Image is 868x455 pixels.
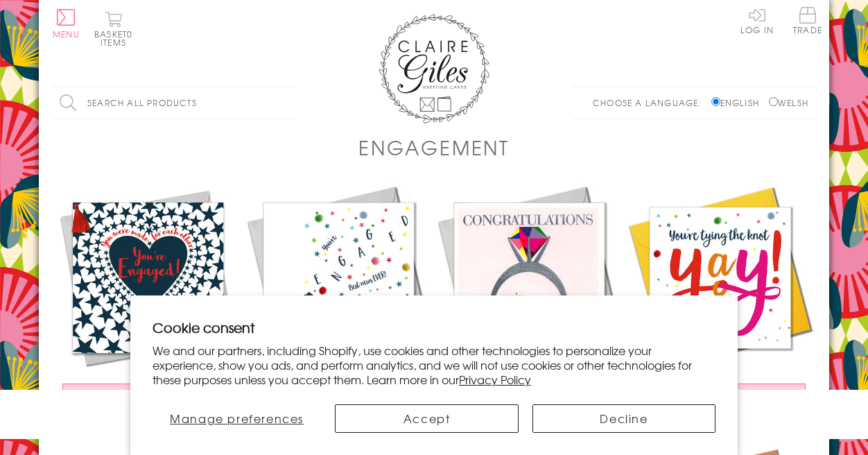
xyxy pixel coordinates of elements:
p: Choose a language: [593,96,709,109]
img: Wedding Card, Ring, Congratulations you're Engaged, Embossed and Foiled text [434,182,625,373]
a: Log In [740,7,774,34]
a: Wedding Card, Pop! You're Engaged Best News, Embellished with colourful pompoms £3.75 Add to Basket [243,182,434,423]
img: Engagement Card, Heart in Stars, Wedding, Embellished with a colourful tassel [53,182,243,373]
span: Manage preferences [170,410,304,427]
h1: Engagement [358,133,510,162]
a: Wedding Engagement Card, Tying the Knot Yay! Embellished with colourful pompoms £3.75 Add to Basket [625,182,815,423]
span: Trade [793,7,822,34]
button: Menu [53,9,80,38]
label: English [711,96,766,109]
a: Wedding Card, Ring, Congratulations you're Engaged, Embossed and Foiled text £3.50 Add to Basket [434,182,625,423]
h2: Cookie consent [153,318,715,337]
button: Basket0 items [94,11,132,46]
button: Decline [532,404,715,433]
img: Wedding Card, Pop! You're Engaged Best News, Embellished with colourful pompoms [243,182,434,373]
a: Engagement Card, Heart in Stars, Wedding, Embellished with a colourful tassel £3.75 Add to Basket [53,182,243,423]
p: We and our partners, including Shopify, use cookies and other technologies to personalize your ex... [153,343,715,386]
input: Search [281,87,295,119]
img: Claire Giles Greetings Cards [379,14,489,123]
button: Manage preferences [153,404,322,433]
span: 0 items [101,28,132,49]
a: Trade [793,7,822,37]
input: Welsh [769,97,778,106]
a: Privacy Policy [459,371,531,388]
span: Menu [53,28,80,40]
input: English [711,97,720,106]
img: Wedding Engagement Card, Tying the Knot Yay! Embellished with colourful pompoms [625,182,815,373]
label: Welsh [769,96,808,109]
button: £3.75 Add to Basket [62,384,234,409]
button: Accept [335,404,518,433]
input: Search all products [53,87,295,119]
